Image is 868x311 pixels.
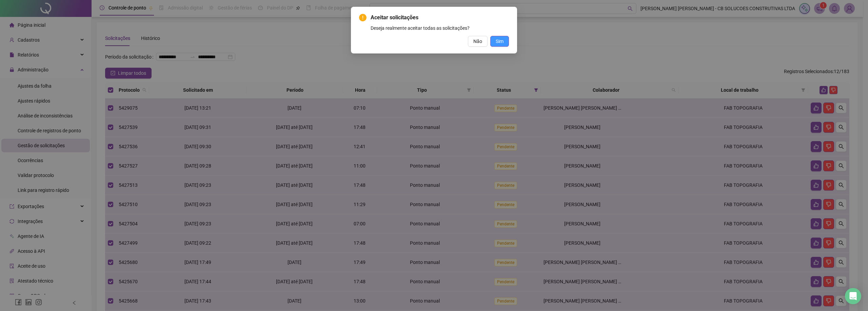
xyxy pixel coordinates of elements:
[490,36,509,47] button: Sim
[473,38,482,45] span: Não
[371,24,509,32] div: Deseja realmente aceitar todas as solicitações?
[468,36,488,47] button: Não
[359,14,367,21] span: exclamation-circle
[845,288,861,304] div: Open Intercom Messenger
[371,14,509,22] span: Aceitar solicitações
[496,38,504,45] span: Sim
